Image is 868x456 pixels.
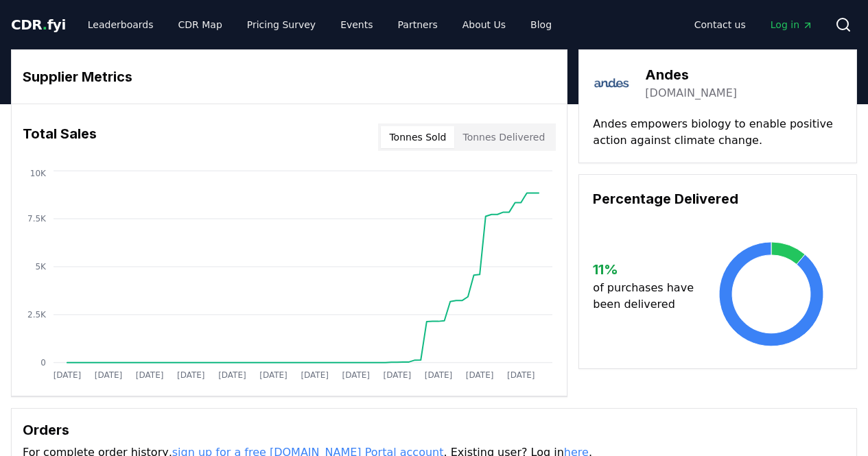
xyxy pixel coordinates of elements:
[54,370,82,380] tspan: [DATE]
[760,12,824,37] a: Log in
[95,370,123,380] tspan: [DATE]
[35,262,47,272] tspan: 5K
[466,370,494,380] tspan: [DATE]
[342,370,371,380] tspan: [DATE]
[218,370,246,380] tspan: [DATE]
[329,12,384,37] a: Events
[77,12,563,37] nav: Main
[236,12,327,37] a: Pricing Survey
[645,85,737,101] a: [DOMAIN_NAME]
[593,259,699,280] h3: 11 %
[425,370,453,380] tspan: [DATE]
[259,370,288,380] tspan: [DATE]
[593,64,631,102] img: Andes-logo
[683,12,824,37] nav: Main
[167,12,233,37] a: CDR Map
[593,116,843,149] p: Andes empowers biology to enable positive action against climate change.
[507,370,535,380] tspan: [DATE]
[301,370,329,380] tspan: [DATE]
[593,189,843,209] h3: Percentage Delivered
[23,420,845,440] h3: Orders
[11,16,66,33] span: CDR fyi
[30,169,47,178] tspan: 10K
[177,370,205,380] tspan: [DATE]
[683,12,757,37] a: Contact us
[77,12,165,37] a: Leaderboards
[384,370,412,380] tspan: [DATE]
[40,358,46,368] tspan: 0
[136,370,164,380] tspan: [DATE]
[27,310,47,320] tspan: 2.5K
[645,64,737,85] h3: Andes
[771,18,813,32] span: Log in
[519,12,563,37] a: Blog
[27,214,47,224] tspan: 7.5K
[454,126,553,148] button: Tonnes Delivered
[387,12,449,37] a: Partners
[451,12,517,37] a: About Us
[381,126,454,148] button: Tonnes Sold
[593,280,699,313] p: of purchases have been delivered
[23,67,556,87] h3: Supplier Metrics
[23,123,97,151] h3: Total Sales
[43,16,47,33] span: .
[11,15,66,34] a: CDR.fyi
